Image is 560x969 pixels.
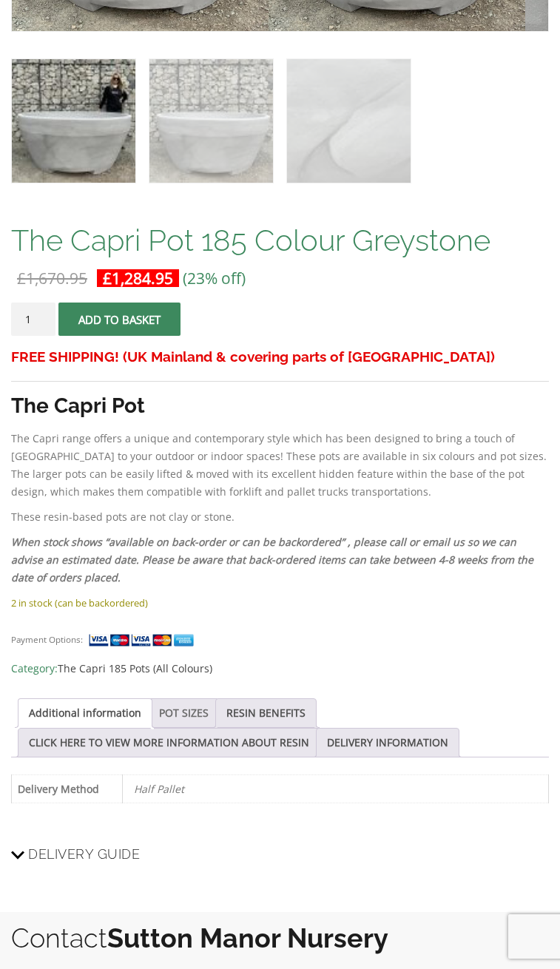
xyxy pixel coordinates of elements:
[58,303,181,336] button: Add to basket
[11,774,549,803] table: Product Details
[11,343,549,371] h3: FREE SHIPPING! (UK Mainland & covering parts of [GEOGRAPHIC_DATA])
[149,59,273,183] img: The Capri Pot 185 Colour Greystone - Image 2
[29,729,309,757] a: CLICK HERE TO VIEW MORE INFORMATION ABOUT RESIN
[11,660,549,678] span: Category:
[17,268,26,288] span: £
[11,634,83,645] small: Payment Options:
[183,268,246,288] span: (23% off)
[287,59,411,183] img: The Capri Pot 185 Colour Greystone - Image 3
[29,699,141,727] a: Additional information
[103,268,173,288] bdi: 1,284.95
[11,394,145,418] strong: The Capri Pot
[11,303,55,336] input: Product quantity
[17,268,87,288] bdi: 1,670.95
[134,775,537,803] p: Half Pallet
[12,59,135,183] img: The Capri Pot 185 Colour Greystone
[327,729,448,757] a: DELIVERY INFORMATION
[226,699,306,727] a: RESIN BENEFITS
[107,922,388,953] b: Sutton Manor Nursery
[12,774,123,803] th: Delivery Method
[103,268,112,288] span: £
[88,632,199,648] img: payment supported
[11,535,533,584] em: When stock shows “available on back-order or can be backordered” , please call or email us so we ...
[11,508,549,526] p: These resin-based pots are not clay or stone.
[11,594,549,612] p: 2 in stock (can be backordered)
[11,225,549,256] h1: The Capri Pot 185 Colour Greystone
[58,661,212,675] a: The Capri 185 Pots (All Colours)
[11,922,542,953] h2: Contact
[159,699,209,727] a: POT SIZES
[28,840,140,868] span: Delivery Guide
[11,430,549,501] p: The Capri range offers a unique and contemporary style which has been designed to bring a touch o...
